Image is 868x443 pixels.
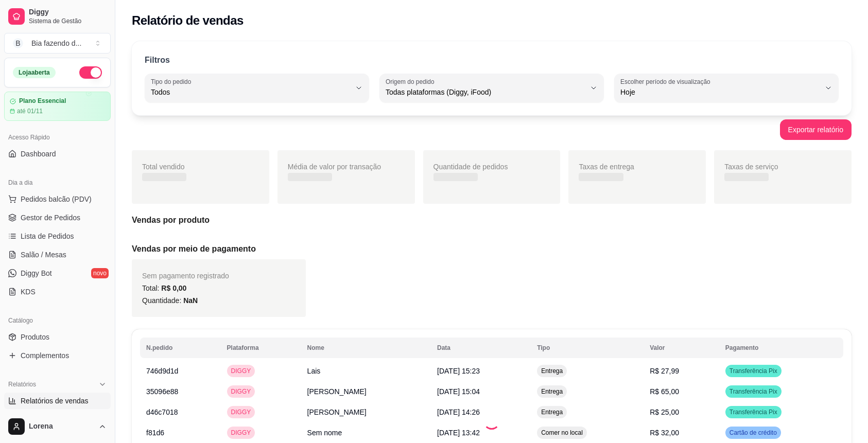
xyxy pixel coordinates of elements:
[29,422,94,431] span: Lorena
[4,246,111,263] a: Salão / Mesas
[29,8,107,17] span: Diggy
[4,329,111,345] a: Produtos
[620,87,820,97] span: Hoje
[21,194,92,204] span: Pedidos balcão (PDV)
[8,380,36,388] span: Relatórios
[4,312,111,329] div: Catálogo
[780,119,852,140] button: Exportar relatório
[4,283,111,300] a: KDS
[145,54,170,66] p: Filtros
[21,332,49,342] span: Produtos
[142,284,186,292] span: Total:
[13,38,23,48] span: B
[132,243,852,255] h5: Vendas por meio de pagamento
[579,163,634,171] span: Taxas de entrega
[29,17,107,25] span: Sistema de Gestão
[4,228,111,244] a: Lista de Pedidos
[620,77,714,86] label: Escolher período de visualização
[4,414,111,439] button: Lorena
[21,250,66,260] span: Salão / Mesas
[4,4,111,29] a: DiggySistema de Gestão
[142,296,198,305] span: Quantidade:
[132,12,244,29] h2: Relatório de vendas
[4,393,111,409] a: Relatórios de vendas
[386,87,585,97] span: Todas plataformas (Diggy, iFood)
[13,67,56,78] div: Loja aberta
[4,174,111,191] div: Dia a dia
[21,231,74,241] span: Lista de Pedidos
[4,209,111,226] a: Gestor de Pedidos
[31,38,81,48] div: Bia fazendo d ...
[183,296,198,305] span: NaN
[145,74,369,102] button: Tipo do pedidoTodos
[161,284,186,292] span: R$ 0,00
[4,33,111,54] button: Select a team
[21,268,52,278] span: Diggy Bot
[19,97,66,105] article: Plano Essencial
[386,77,438,86] label: Origem do pedido
[288,163,381,171] span: Média de valor por transação
[4,92,111,121] a: Plano Essencialaté 01/11
[151,77,195,86] label: Tipo do pedido
[21,350,69,361] span: Complementos
[4,191,111,207] button: Pedidos balcão (PDV)
[79,66,102,79] button: Alterar Status
[614,74,839,102] button: Escolher período de visualizaçãoHoje
[17,107,43,115] article: até 01/11
[4,129,111,146] div: Acesso Rápido
[4,347,111,364] a: Complementos
[433,163,508,171] span: Quantidade de pedidos
[724,163,778,171] span: Taxas de serviço
[483,413,500,430] div: Loading
[142,272,229,280] span: Sem pagamento registrado
[4,265,111,281] a: Diggy Botnovo
[21,149,56,159] span: Dashboard
[142,163,185,171] span: Total vendido
[151,87,351,97] span: Todos
[21,396,89,406] span: Relatórios de vendas
[132,214,852,226] h5: Vendas por produto
[21,212,80,223] span: Gestor de Pedidos
[4,146,111,162] a: Dashboard
[21,287,36,297] span: KDS
[379,74,604,102] button: Origem do pedidoTodas plataformas (Diggy, iFood)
